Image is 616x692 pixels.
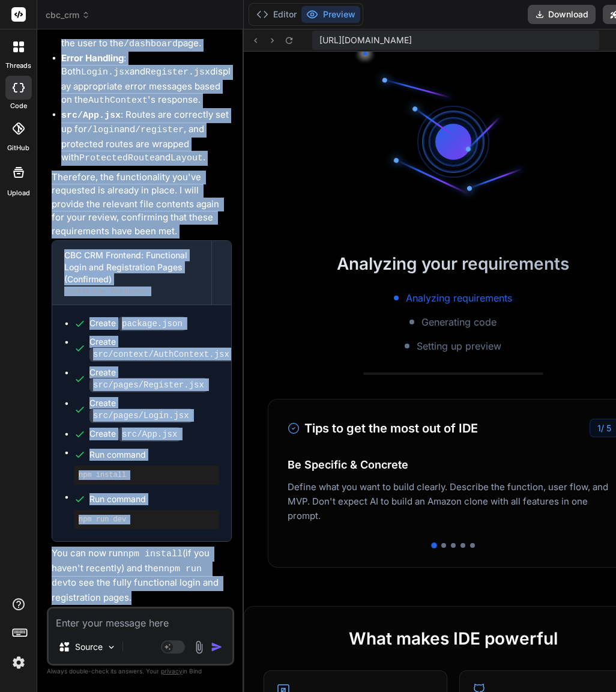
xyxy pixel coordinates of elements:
[597,423,601,433] span: 1
[7,143,29,153] label: GitHub
[89,408,193,423] code: src/pages/Login.jsx
[52,547,232,604] p: You can now run (if you haven't recently) and then to see the fully functional login and registra...
[135,125,184,135] code: /register
[252,6,301,23] button: Editor
[52,241,211,305] button: CBC CRM Frontend: Functional Login and Registration Pages (Confirmed)Click to open Workbench
[288,419,478,437] h3: Tips to get the most out of IDE
[118,427,181,442] code: src/App.jsx
[52,171,232,238] p: Therefore, the functionality you've requested is already in place. I will provide the relevant fi...
[124,39,178,49] code: /dashboard
[123,549,183,559] code: npm install
[89,493,219,505] span: Run command
[5,61,31,71] label: threads
[8,652,29,673] img: settings
[61,111,121,121] code: src/App.jsx
[171,153,203,163] code: Layout
[417,339,501,353] span: Setting up preview
[61,52,124,64] strong: Error Handling
[79,515,214,524] pre: npm run dev
[528,5,596,24] button: Download
[118,317,186,331] code: package.json
[75,641,103,653] p: Source
[89,317,186,330] div: Create
[301,6,360,23] button: Preview
[319,34,412,46] span: [URL][DOMAIN_NAME]
[47,666,234,677] p: Always double-check its answers. Your in Bind
[106,642,116,652] img: Pick Models
[89,378,208,392] code: src/pages/Register.jsx
[64,287,199,296] div: Click to open Workbench
[81,67,130,77] code: Login.jsx
[79,153,155,163] code: ProtectedRoute
[421,315,497,329] span: Generating code
[89,397,219,422] div: Create
[89,336,233,360] div: Create
[88,96,148,106] code: AuthContext
[192,640,206,654] img: attachment
[89,366,219,391] div: Create
[406,291,512,305] span: Analyzing requirements
[145,67,210,77] code: Register.jsx
[64,249,199,285] div: CBC CRM Frontend: Functional Login and Registration Pages (Confirmed)
[87,125,119,135] code: /login
[211,641,223,653] img: icon
[10,101,27,111] label: code
[79,470,214,480] pre: npm install
[606,423,611,433] span: 5
[161,667,183,675] span: privacy
[89,449,219,461] span: Run command
[7,188,30,198] label: Upload
[89,428,181,440] div: Create
[61,52,232,108] li: : Both and display appropriate error messages based on the 's response.
[46,9,90,21] span: cbc_crm
[89,347,233,362] code: src/context/AuthContext.jsx
[61,108,232,166] li: : Routes are correctly set up for and , and protected routes are wrapped with and .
